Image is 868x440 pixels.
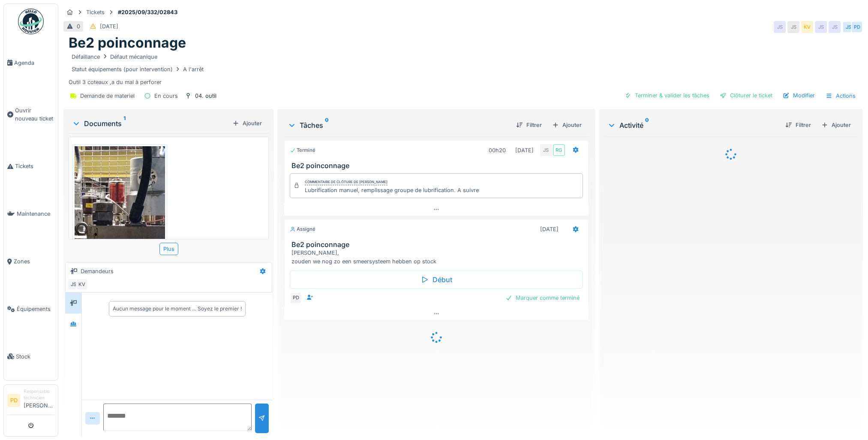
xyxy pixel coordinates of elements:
div: JS [829,21,841,33]
div: 00h20 [489,146,506,154]
a: Tickets [4,142,58,190]
img: n5t4wcnxnkm6zdfdyinuxkgabauy [75,146,165,267]
div: Lubrification manuel, remplissage groupe de lubrification. A suivre [305,186,479,194]
h3: Be2 poinconnage [291,241,584,249]
div: Clôturer le ticket [716,90,776,101]
div: Ajouter [818,119,854,131]
h1: Be2 poinconnage [69,35,186,51]
a: Agenda [4,39,58,87]
div: Filtrer [513,119,545,131]
div: Défaillance Défaut mécanique [72,53,157,61]
div: Documents [72,118,229,129]
a: Maintenance [4,190,58,238]
div: KV [801,21,813,33]
div: JS [774,21,786,33]
div: Demandeurs [81,267,114,275]
span: Tickets [15,162,54,170]
div: En cours [154,92,178,100]
div: 0 [77,22,80,30]
div: KV [76,278,88,290]
span: Agenda [14,59,54,67]
sup: 0 [645,120,649,130]
div: JS [842,21,854,33]
div: Statut équipements (pour intervention) A l'arrêt [72,65,204,73]
div: Début [290,271,583,289]
a: Zones [4,238,58,285]
div: 04. outil [195,92,216,100]
img: Badge_color-CXgf-gQk.svg [18,9,44,34]
div: Modifier [779,90,818,101]
li: PD [7,394,20,407]
div: Ajouter [229,118,265,129]
span: Zones [14,257,54,265]
div: [PERSON_NAME], zouden we nog zo een smeersysteem hebben op stock [291,249,584,265]
div: Commentaire de clôture de [PERSON_NAME] [305,179,387,185]
div: Filtrer [782,119,814,131]
strong: #2025/09/332/02843 [114,8,181,16]
div: JS [540,144,552,156]
a: PD Responsable technicien[PERSON_NAME] [7,388,54,415]
div: PD [851,21,863,33]
div: Tickets [86,8,105,16]
span: Ouvrir nouveau ticket [15,106,54,123]
span: Maintenance [17,210,54,218]
a: Stock [4,333,58,380]
div: JS [815,21,827,33]
span: Équipements [17,305,54,313]
div: Assigné [290,226,315,233]
sup: 0 [325,120,329,130]
div: Tâches [288,120,509,130]
div: JS [67,278,79,290]
div: Aucun message pour le moment … Soyez le premier ! [113,305,242,313]
div: Ajouter [549,119,585,131]
div: Demande de materiel [80,92,135,100]
div: PD [290,292,302,304]
sup: 1 [123,118,126,129]
span: Stock [16,353,54,361]
div: Outil 3 coteaux ,a du mal à perforer [69,51,858,87]
a: Équipements [4,285,58,333]
div: Terminer & valider les tâches [621,90,713,101]
div: [DATE] [100,22,118,30]
div: Activité [607,120,778,130]
li: [PERSON_NAME] [24,388,54,413]
div: JS [787,21,799,33]
div: RG [553,144,565,156]
div: Terminé [290,147,315,154]
div: Actions [822,90,859,102]
div: [DATE] [540,225,559,233]
div: Responsable technicien [24,388,54,401]
a: Ouvrir nouveau ticket [4,87,58,142]
div: [DATE] [515,146,534,154]
div: Marquer comme terminé [502,292,583,304]
div: Plus [159,243,178,255]
h3: Be2 poinconnage [291,162,584,170]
